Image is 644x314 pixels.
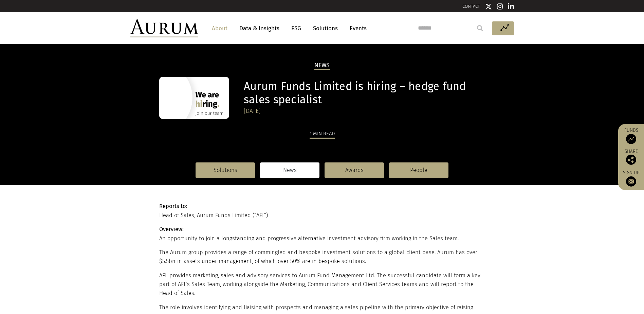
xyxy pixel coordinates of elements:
a: Awards [325,162,384,178]
strong: Overview: [159,226,184,232]
img: Twitter icon [485,3,492,10]
img: Access Funds [626,134,636,144]
a: Events [346,22,367,35]
strong: Reports to: [159,203,187,209]
a: Funds [622,127,641,144]
a: Solutions [310,22,341,35]
p: The Aurum group provides a range of commingled and bespoke investment solutions to a global clien... [159,248,483,266]
h2: News [314,62,330,70]
p: Head of Sales, Aurum Funds Limited (“AFL”) [159,202,483,220]
img: Share this post [626,155,636,165]
a: News [260,162,319,178]
a: ESG [288,22,305,35]
p: AFL provides marketing, sales and advisory services to Aurum Fund Management Ltd. The successful ... [159,271,483,298]
input: Submit [473,21,487,35]
a: About [208,22,231,35]
div: Share [622,149,641,165]
a: Data & Insights [236,22,283,35]
a: CONTACT [462,4,480,9]
a: People [389,162,448,178]
img: Instagram icon [497,3,503,10]
h1: Aurum Funds Limited is hiring – hedge fund sales specialist [244,80,483,106]
a: Solutions [196,162,255,178]
p: An opportunity to join a longstanding and progressive alternative investment advisory firm workin... [159,225,483,243]
a: Sign up [622,170,641,187]
img: Aurum [130,19,198,37]
div: 1 min read [310,129,335,139]
div: [DATE] [244,106,483,116]
img: Sign up to our newsletter [626,176,636,187]
img: Linkedin icon [508,3,514,10]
